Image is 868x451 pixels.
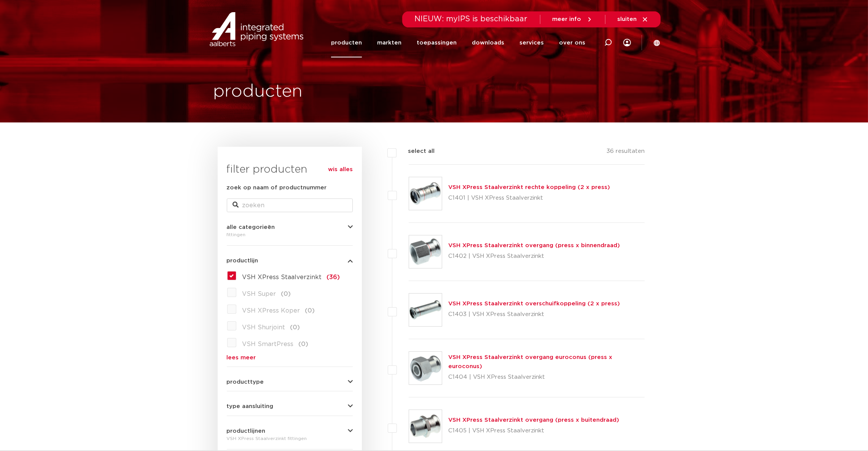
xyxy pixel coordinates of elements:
[397,147,435,156] label: select all
[448,184,610,190] a: VSH XPress Staalverzinkt rechte koppeling (2 x press)
[227,258,353,264] button: productlijn
[227,428,266,434] span: productlijnen
[448,192,610,204] p: C1401 | VSH XPress Staalverzinkt
[242,274,322,280] span: VSH XPress Staalverzinkt
[227,224,275,230] span: alle categorieën
[227,403,353,409] button: type aansluiting
[227,434,353,443] div: VSH XPress Staalverzinkt fittingen
[409,352,442,384] img: Thumbnail for VSH XPress Staalverzinkt overgang euroconus (press x euroconus)
[328,165,353,174] a: wis alles
[415,15,528,23] span: NIEUW: myIPS is beschikbaar
[519,28,544,57] a: services
[299,341,309,347] span: (0)
[227,199,353,212] input: zoeken
[331,28,585,57] nav: Menu
[227,162,353,177] h3: filter producten
[227,230,353,239] div: fittingen
[227,224,353,230] button: alle categorieën
[559,28,585,57] a: over ons
[242,324,285,330] span: VSH Shurjoint
[227,379,353,385] button: producttype
[227,403,274,409] span: type aansluiting
[227,355,353,360] a: lees meer
[448,243,620,248] a: VSH XPress Staalverzinkt overgang (press x binnendraad)
[290,324,300,330] span: (0)
[242,291,276,297] span: VSH Super
[448,308,620,321] p: C1403 | VSH XPress Staalverzinkt
[448,301,620,306] a: VSH XPress Staalverzinkt overschuifkoppeling (2 x press)
[331,28,362,57] a: producten
[227,379,264,385] span: producttype
[607,147,645,159] p: 36 resultaten
[213,79,303,104] h1: producten
[305,308,315,314] span: (0)
[618,16,637,22] span: sluiten
[553,16,581,22] span: meer info
[448,425,619,437] p: C1405 | VSH XPress Staalverzinkt
[417,28,457,57] a: toepassingen
[227,183,327,192] label: zoek op naam of productnummer
[472,28,504,57] a: downloads
[409,294,442,326] img: Thumbnail for VSH XPress Staalverzinkt overschuifkoppeling (2 x press)
[409,235,442,268] img: Thumbnail for VSH XPress Staalverzinkt overgang (press x binnendraad)
[377,28,401,57] a: markten
[448,417,619,423] a: VSH XPress Staalverzinkt overgang (press x buitendraad)
[448,354,612,369] a: VSH XPress Staalverzinkt overgang euroconus (press x euroconus)
[227,428,353,434] button: productlijnen
[242,341,294,347] span: VSH SmartPress
[553,16,593,23] a: meer info
[448,250,620,262] p: C1402 | VSH XPress Staalverzinkt
[448,371,645,383] p: C1404 | VSH XPress Staalverzinkt
[618,16,648,23] a: sluiten
[409,410,442,443] img: Thumbnail for VSH XPress Staalverzinkt overgang (press x buitendraad)
[242,308,300,314] span: VSH XPress Koper
[409,177,442,210] img: Thumbnail for VSH XPress Staalverzinkt rechte koppeling (2 x press)
[327,274,340,280] span: (36)
[281,291,291,297] span: (0)
[227,258,258,264] span: productlijn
